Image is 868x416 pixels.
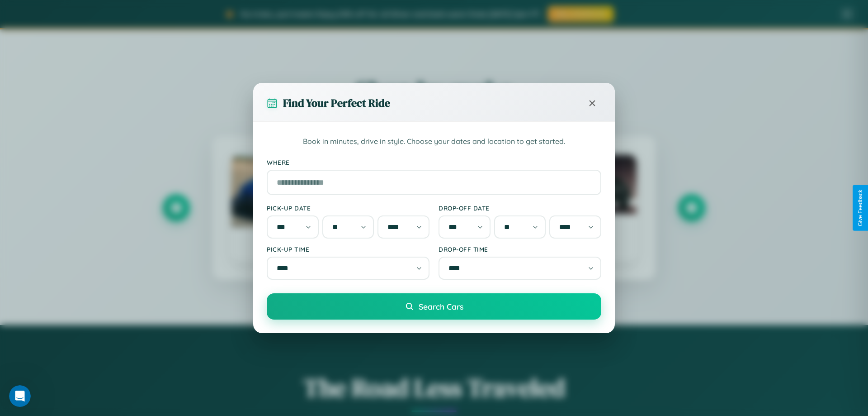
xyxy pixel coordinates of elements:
[419,301,463,311] span: Search Cars
[267,204,429,212] label: Pick-up Date
[267,158,601,166] label: Where
[267,293,601,320] button: Search Cars
[439,204,601,212] label: Drop-off Date
[439,245,601,253] label: Drop-off Time
[267,136,601,148] p: Book in minutes, drive in style. Choose your dates and location to get started.
[283,96,390,110] h3: Find Your Perfect Ride
[267,245,429,253] label: Pick-up Time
